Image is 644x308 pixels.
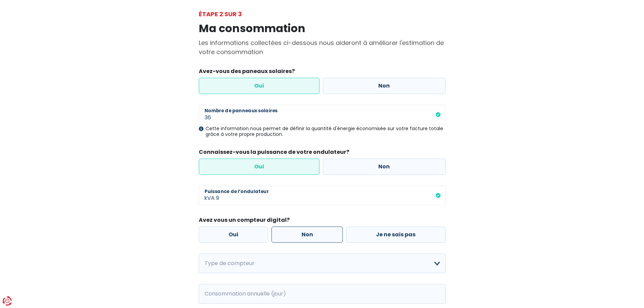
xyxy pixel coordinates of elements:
[199,159,320,175] label: Oui
[199,186,216,205] span: kVA
[199,148,446,159] legend: Connaissez-vous la puissance de votre ondulateur?
[323,78,446,94] label: Non
[199,284,217,304] span: kWh
[271,227,343,243] label: Non
[199,78,320,94] label: Oui
[199,22,446,35] h1: Ma consommation
[346,227,446,243] label: Je ne sais pas
[323,159,446,175] label: Non
[199,67,446,78] legend: Avez-vous des paneaux solaires?
[199,216,446,227] legend: Avez vous un compteur digital?
[199,38,446,56] p: Les informations collectées ci-dessous nous aideront à améliorer l'estimation de votre consommation
[199,9,446,19] div: Étape 2 sur 3
[199,126,446,137] div: Cette information nous permet de définir la quantité d'énergie économisée sur votre facture total...
[199,227,268,243] label: Oui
